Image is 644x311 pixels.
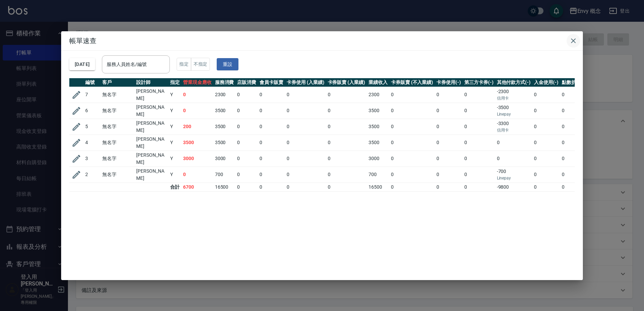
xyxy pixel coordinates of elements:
td: 無名字 [101,87,135,103]
td: 0 [285,183,326,191]
td: 3500 [367,103,389,119]
td: 無名字 [101,167,135,183]
td: 0 [326,183,367,191]
td: [PERSON_NAME] [135,151,168,167]
td: 200 [181,119,213,135]
td: 0 [326,151,367,167]
td: 無名字 [101,151,135,167]
td: 2 [84,167,101,183]
td: 0 [532,103,560,119]
td: -3500 [495,103,533,119]
td: 0 [560,183,597,191]
td: 0 [326,87,367,103]
td: 0 [389,103,435,119]
td: 0 [389,151,435,167]
td: 3 [84,151,101,167]
td: 0 [560,135,597,151]
td: 0 [463,183,495,191]
td: 0 [235,119,258,135]
th: 會員卡販賣 [258,78,285,87]
p: 信用卡 [497,95,531,101]
p: Linepay [497,111,531,117]
td: 0 [326,103,367,119]
td: Y [168,167,181,183]
td: 0 [435,103,463,119]
th: 卡券販賣 (不入業績) [389,78,435,87]
td: 16500 [213,183,236,191]
th: 編號 [84,78,101,87]
td: 0 [258,167,285,183]
td: Y [168,119,181,135]
td: [PERSON_NAME] [135,103,168,119]
td: 0 [326,135,367,151]
td: [PERSON_NAME] [135,119,168,135]
td: 7 [84,87,101,103]
td: 3500 [367,135,389,151]
th: 店販消費 [235,78,258,87]
td: 0 [463,87,495,103]
td: 0 [181,167,213,183]
td: 無名字 [101,103,135,119]
td: 無名字 [101,119,135,135]
td: 0 [435,87,463,103]
td: [PERSON_NAME] [135,167,168,183]
td: 3000 [367,151,389,167]
td: 0 [435,183,463,191]
button: 重設 [217,58,238,71]
td: 合計 [168,183,181,191]
td: 0 [181,103,213,119]
td: 3500 [213,135,236,151]
th: 第三方卡券(-) [463,78,495,87]
button: 指定 [177,58,191,71]
td: 0 [285,167,326,183]
td: 3500 [213,119,236,135]
td: 3000 [213,151,236,167]
td: 0 [532,119,560,135]
h2: 帳單速查 [61,31,583,50]
td: 0 [435,167,463,183]
td: 0 [560,87,597,103]
td: 0 [463,103,495,119]
td: 0 [560,103,597,119]
td: 0 [560,167,597,183]
td: 0 [463,151,495,167]
td: 0 [389,135,435,151]
th: 客戶 [101,78,135,87]
td: 16500 [367,183,389,191]
td: 6 [84,103,101,119]
p: 信用卡 [497,127,531,133]
th: 指定 [168,78,181,87]
td: 0 [235,167,258,183]
td: 0 [532,183,560,191]
td: 0 [463,119,495,135]
td: 0 [532,151,560,167]
th: 營業現金應收 [181,78,213,87]
th: 卡券販賣 (入業績) [326,78,367,87]
td: 0 [258,119,285,135]
td: 0 [389,119,435,135]
td: 0 [326,119,367,135]
td: 0 [258,151,285,167]
td: 0 [435,119,463,135]
td: 0 [463,135,495,151]
td: 0 [326,167,367,183]
button: [DATE] [69,58,95,71]
td: 3500 [213,103,236,119]
td: Y [168,151,181,167]
td: 0 [389,87,435,103]
td: 2300 [213,87,236,103]
td: 0 [389,183,435,191]
td: 0 [235,87,258,103]
td: 0 [532,87,560,103]
td: 3000 [181,151,213,167]
td: 0 [495,135,533,151]
td: 0 [258,135,285,151]
td: 0 [560,151,597,167]
td: -3300 [495,119,533,135]
button: 不指定 [191,58,210,71]
td: -9800 [495,183,533,191]
th: 其他付款方式(-) [495,78,533,87]
th: 入金使用(-) [532,78,560,87]
td: 0 [285,119,326,135]
th: 點數折抵金額(-) [560,78,597,87]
